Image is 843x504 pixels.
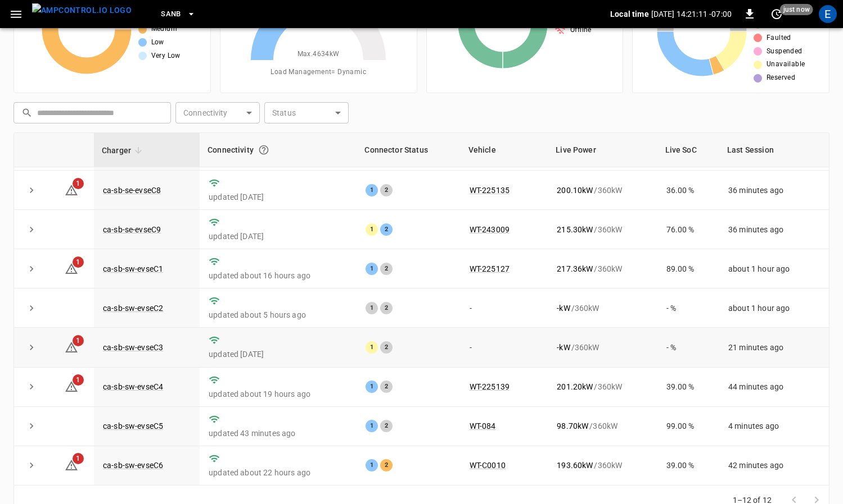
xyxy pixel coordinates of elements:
[23,418,40,434] button: expand row
[380,341,393,354] div: 2
[557,185,648,196] div: / 360 kW
[65,185,78,194] a: 1
[657,407,719,446] td: 99.00 %
[208,140,349,160] div: Connectivity
[103,304,163,313] a: ca-sb-sw-evseC2
[23,339,40,356] button: expand row
[380,459,393,471] div: 2
[657,210,719,249] td: 76.00 %
[209,191,348,203] p: updated [DATE]
[23,221,40,238] button: expand row
[657,249,719,288] td: 89.00 %
[719,328,829,367] td: 21 minutes ago
[366,263,378,275] div: 1
[366,302,378,314] div: 1
[470,461,506,470] a: WT-C0010
[657,328,719,367] td: - %
[657,171,719,210] td: 36.00 %
[151,37,164,48] span: Low
[461,133,548,167] th: Vehicle
[254,140,274,160] button: Connection between the charger and our software.
[209,231,348,242] p: updated [DATE]
[73,335,84,346] span: 1
[780,4,813,15] span: just now
[366,341,378,354] div: 1
[610,8,649,20] p: Local time
[557,460,648,471] div: / 360 kW
[557,263,648,274] div: / 360 kW
[470,186,510,195] a: WT-225135
[719,249,829,288] td: about 1 hour ago
[719,446,829,485] td: 42 minutes ago
[767,46,803,57] span: Suspended
[23,260,40,277] button: expand row
[557,420,588,432] p: 98.70 kW
[719,171,829,210] td: 36 minutes ago
[103,343,163,352] a: ca-sb-sw-evseC3
[657,288,719,328] td: - %
[557,342,570,353] p: - kW
[65,382,78,391] a: 1
[23,457,40,474] button: expand row
[657,446,719,485] td: 39.00 %
[209,428,348,439] p: updated 43 minutes ago
[102,144,146,157] span: Charger
[767,59,805,70] span: Unavailable
[65,342,78,351] a: 1
[32,3,132,17] img: ampcontrol.io logo
[366,459,378,471] div: 1
[65,460,78,469] a: 1
[271,67,366,78] span: Load Management = Dynamic
[719,288,829,328] td: about 1 hour ago
[380,420,393,432] div: 2
[103,461,163,470] a: ca-sb-sw-evseC6
[103,225,161,234] a: ca-sb-se-evseC9
[151,51,181,62] span: Very Low
[768,5,786,23] button: set refresh interval
[161,8,181,21] span: SanB
[151,24,177,35] span: Medium
[297,49,340,60] span: Max. 4634 kW
[209,349,348,360] p: updated [DATE]
[557,381,648,392] div: / 360 kW
[380,184,393,196] div: 2
[209,467,348,478] p: updated about 22 hours ago
[470,264,510,273] a: WT-225127
[570,25,592,36] span: Offline
[380,302,393,314] div: 2
[548,133,657,167] th: Live Power
[23,300,40,317] button: expand row
[557,263,593,274] p: 217.36 kW
[470,421,496,430] a: WT-084
[557,303,570,314] p: - kW
[651,8,732,20] p: [DATE] 14:21:11 -07:00
[73,374,84,386] span: 1
[380,223,393,236] div: 2
[156,3,200,25] button: SanB
[65,264,78,273] a: 1
[103,264,163,273] a: ca-sb-sw-evseC1
[470,382,510,391] a: WT-225139
[719,407,829,446] td: 4 minutes ago
[557,224,648,235] div: / 360 kW
[73,453,84,464] span: 1
[23,378,40,395] button: expand row
[557,303,648,314] div: / 360 kW
[461,288,548,328] td: -
[819,5,837,23] div: profile-icon
[767,72,795,84] span: Reserved
[557,342,648,353] div: / 360 kW
[209,309,348,320] p: updated about 5 hours ago
[657,133,719,167] th: Live SoC
[73,256,84,268] span: 1
[73,178,84,189] span: 1
[366,184,378,196] div: 1
[657,368,719,407] td: 39.00 %
[557,224,593,235] p: 215.30 kW
[719,133,829,167] th: Last Session
[767,33,791,44] span: Faulted
[23,182,40,199] button: expand row
[103,186,161,195] a: ca-sb-se-evseC8
[366,381,378,393] div: 1
[461,328,548,367] td: -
